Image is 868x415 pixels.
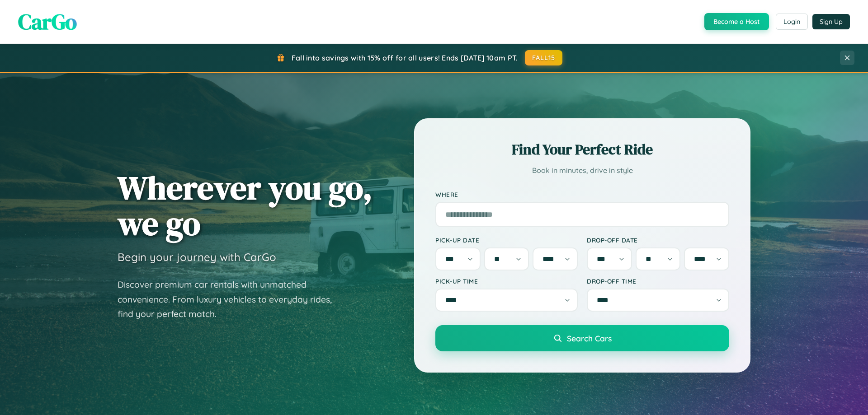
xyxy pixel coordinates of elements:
h2: Find Your Perfect Ride [435,140,729,159]
button: Become a Host [704,13,769,30]
button: Search Cars [435,325,729,351]
p: Discover premium car rentals with unmatched convenience. From luxury vehicles to everyday rides, ... [118,277,344,322]
label: Drop-off Time [587,277,729,285]
span: Search Cars [567,333,612,343]
button: FALL15 [525,50,563,65]
h1: Wherever you go, we go [118,170,373,241]
label: Pick-up Time [435,277,578,285]
label: Pick-up Date [435,236,578,244]
button: Sign Up [812,14,850,29]
span: CarGo [18,7,77,37]
span: Fall into savings with 15% off for all users! Ends [DATE] 10am PT. [292,53,518,62]
label: Drop-off Date [587,236,729,244]
label: Where [435,191,729,198]
p: Book in minutes, drive in style [435,164,729,177]
button: Login [776,14,808,30]
h3: Begin your journey with CarGo [118,250,276,264]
